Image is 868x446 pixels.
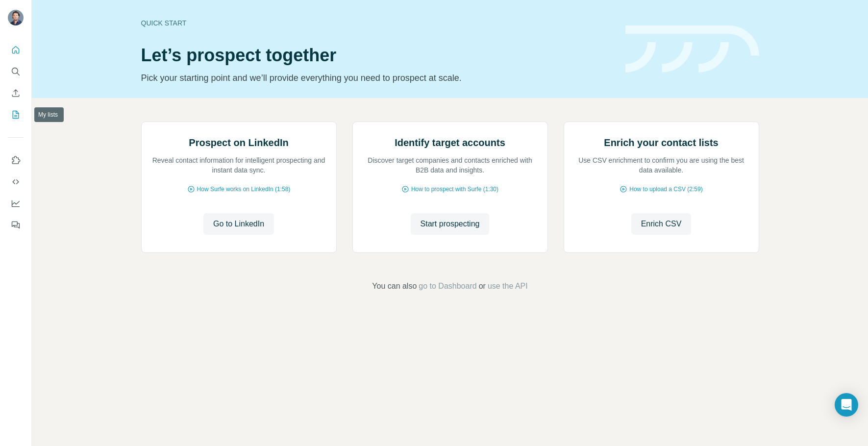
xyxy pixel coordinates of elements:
button: Use Surfe on LinkedIn [8,151,24,169]
button: Quick start [8,41,24,59]
button: Enrich CSV [631,213,692,235]
h2: Enrich your contact lists [604,136,718,149]
button: Enrich CSV [8,84,24,102]
button: Use Surfe API [8,173,24,191]
button: My lists [8,106,24,124]
p: Pick your starting point and we’ll provide everything you need to prospect at scale. [141,71,614,85]
span: How to prospect with Surfe (1:30) [411,185,498,194]
span: Enrich CSV [641,218,682,230]
span: Go to LinkedIn [213,218,264,230]
img: banner [625,25,759,73]
h2: Prospect on LinkedIn [189,136,288,149]
button: use the API [488,280,528,292]
button: Dashboard [8,195,24,212]
button: Start prospecting [411,213,490,235]
div: Open Intercom Messenger [835,393,858,417]
p: Reveal contact information for intelligent prospecting and instant data sync. [151,155,326,175]
span: or [479,280,486,292]
button: Feedback [8,216,24,234]
p: Discover target companies and contacts enriched with B2B data and insights. [363,155,538,175]
span: You can also [372,280,417,292]
span: How Surfe works on LinkedIn (1:58) [197,185,291,194]
img: Avatar [8,10,24,25]
div: Quick start [141,18,614,28]
h2: Identify target accounts [395,136,505,149]
button: Go to LinkedIn [203,213,274,235]
button: Search [8,63,24,80]
p: Use CSV enrichment to confirm you are using the best data available. [574,155,749,175]
h1: Let’s prospect together [141,46,614,65]
span: Start prospecting [421,218,480,230]
button: go to Dashboard [419,280,476,292]
span: How to upload a CSV (2:59) [629,185,702,194]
